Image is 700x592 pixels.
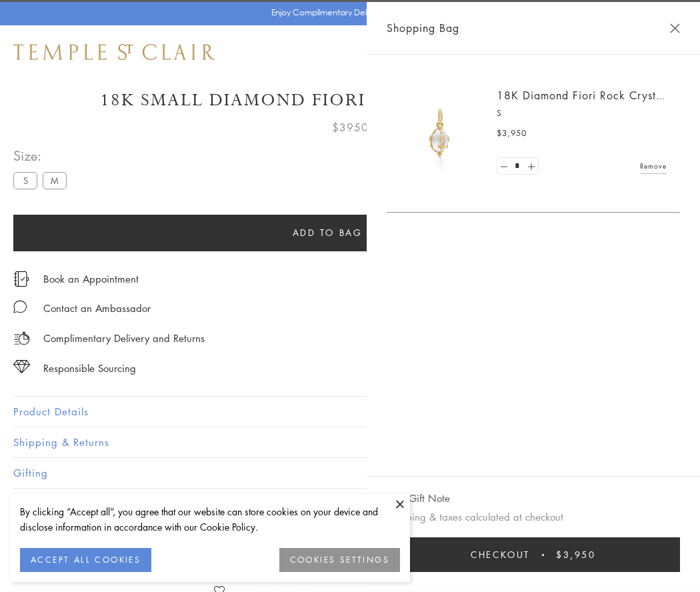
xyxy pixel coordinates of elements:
span: Add to bag [293,225,363,240]
button: Add Gift Note [387,490,450,507]
button: Product Details [13,397,687,427]
span: $3,950 [556,547,596,562]
span: $3950 [332,119,369,136]
p: Shipping & taxes calculated at checkout [387,509,680,525]
p: S [497,107,667,120]
img: Temple St. Clair [13,44,215,60]
label: M [43,172,67,189]
a: Remove [640,159,667,173]
span: Shopping Bag [387,19,459,37]
div: By clicking “Accept all”, you agree that our website can store cookies on your device and disclos... [20,504,400,535]
span: Size: [13,145,72,167]
a: Set quantity to 2 [524,158,537,175]
button: COOKIES SETTINGS [279,548,400,572]
button: Add to bag [13,215,641,251]
p: Enjoy Complimentary Delivery & Returns [271,6,423,19]
a: Set quantity to 0 [497,158,511,175]
img: icon_sourcing.svg [13,360,30,373]
img: icon_delivery.svg [13,330,30,347]
span: $3,950 [497,127,527,140]
img: P51889-E11FIORI [400,93,480,173]
div: Contact an Ambassador [43,300,151,317]
button: Checkout $3,950 [387,537,680,572]
button: Shipping & Returns [13,427,687,457]
div: Responsible Sourcing [43,360,136,377]
button: Close Shopping Bag [670,23,680,33]
button: Gifting [13,458,687,488]
button: ACCEPT ALL COOKIES [20,548,151,572]
p: Complimentary Delivery and Returns [43,330,205,347]
label: S [13,172,37,189]
img: icon_appointment.svg [13,271,29,287]
img: MessageIcon-01_2.svg [13,300,27,313]
h1: 18K Small Diamond Fiori Rock Crystal Amulet [13,89,687,112]
a: Book an Appointment [43,271,139,286]
span: Checkout [471,547,530,562]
